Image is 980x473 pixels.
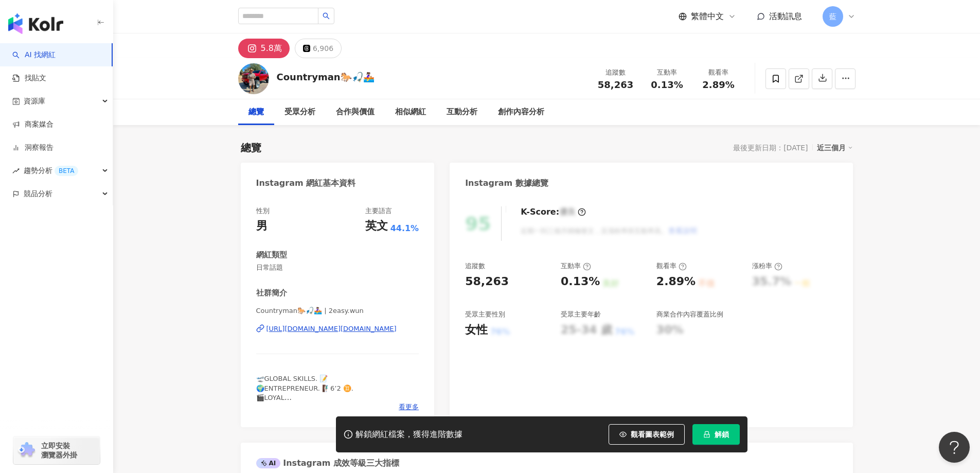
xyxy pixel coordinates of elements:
[256,263,419,272] span: 日常話題
[656,310,723,319] div: 商業合作內容覆蓋比例
[465,274,509,290] div: 58,263
[609,424,685,445] button: 觀看圖表範例
[561,274,600,290] div: 0.13%
[829,11,836,22] span: 藍
[12,73,46,83] a: 找貼文
[256,288,287,299] div: 社群簡介
[24,159,78,182] span: 趨勢分析
[465,178,548,189] div: Instagram 數據總覽
[703,431,710,438] span: lock
[651,80,683,90] span: 0.13%
[336,106,375,118] div: 合作與價值
[365,218,388,234] div: 英文
[256,458,399,469] div: Instagram 成效等級三大指標
[323,12,330,20] span: search
[241,141,261,155] div: 總覽
[313,41,333,56] div: 6,906
[390,223,419,234] span: 44.1%
[465,261,485,271] div: 追蹤數
[248,106,264,118] div: 總覽
[355,429,462,440] div: 解鎖網紅檔案，獲得進階數據
[8,13,63,34] img: logo
[256,324,419,334] a: [URL][DOMAIN_NAME][DOMAIN_NAME]
[256,206,270,216] div: 性別
[691,11,724,22] span: 繁體中文
[395,106,426,118] div: 相似網紅
[702,80,734,90] span: 2.89%
[699,67,738,78] div: 觀看率
[256,375,355,411] span: 🛫GLOBAL SKILLS. 📝 🌍ENTREPRENEUR. 🧗🏽‍♂️6’2 ♊️. 🎬LOYAL 🛠JACK OF ALL TRADES 🥇. 🏌🏽
[12,119,54,130] a: 商案媒合
[365,206,392,216] div: 主要語言
[256,178,356,189] div: Instagram 網紅基本資料
[238,39,290,58] button: 5.8萬
[598,79,633,90] span: 58,263
[656,274,696,290] div: 2.89%
[55,166,78,176] div: BETA
[16,442,37,459] img: chrome extension
[238,63,269,94] img: KOL Avatar
[715,430,729,439] span: 解鎖
[261,41,282,56] div: 5.8萬
[266,324,397,334] div: [URL][DOMAIN_NAME][DOMAIN_NAME]
[256,218,268,234] div: 男
[631,430,674,439] span: 觀看圖表範例
[596,67,635,78] div: 追蹤數
[752,261,782,271] div: 漲粉率
[12,167,20,174] span: rise
[692,424,740,445] button: 解鎖
[817,141,853,154] div: 近三個月
[256,458,281,468] div: AI
[12,50,56,60] a: searchAI 找網紅
[256,250,287,260] div: 網紅類型
[769,11,802,21] span: 活動訊息
[498,106,544,118] div: 創作內容分析
[656,261,687,271] div: 觀看率
[521,206,586,218] div: K-Score :
[13,436,100,464] a: chrome extension立即安裝 瀏覽器外掛
[24,90,45,113] span: 資源庫
[561,261,591,271] div: 互動率
[24,182,52,205] span: 競品分析
[41,441,77,460] span: 立即安裝 瀏覽器外掛
[295,39,342,58] button: 6,906
[447,106,477,118] div: 互動分析
[465,310,505,319] div: 受眾主要性別
[284,106,315,118] div: 受眾分析
[12,143,54,153] a: 洞察報告
[465,322,488,338] div: 女性
[399,402,419,412] span: 看更多
[648,67,687,78] div: 互動率
[277,71,375,83] div: Countryman🐎🎣🚣🏽‍♀️
[256,306,419,316] span: Countryman🐎🎣🚣🏽‍♀️ | 2easy.wun
[733,144,808,152] div: 最後更新日期：[DATE]
[561,310,601,319] div: 受眾主要年齡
